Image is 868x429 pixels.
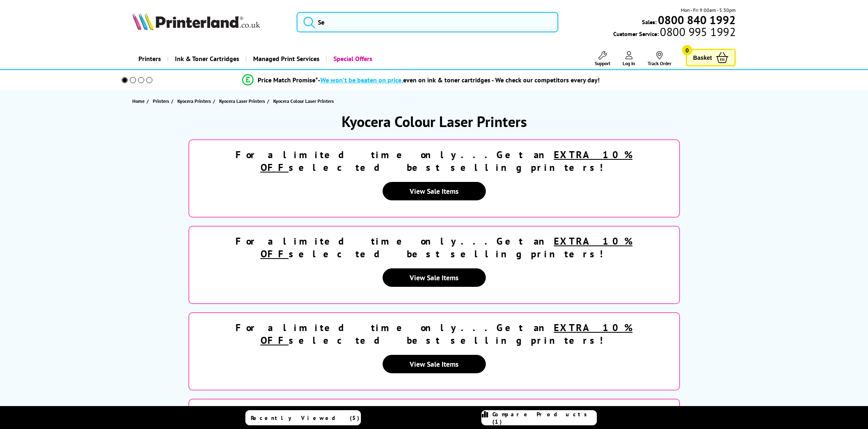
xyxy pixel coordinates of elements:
u: EXTRA 10% OFF [261,148,633,174]
span: Kyocera Laser Printers [219,97,265,105]
a: View Sale Items [383,355,486,373]
strong: For a limited time only...Get an selected best selling printers! [236,148,632,174]
span: Ink & Toner Cartridges [175,48,239,69]
a: Kyocera Printers [177,97,213,105]
span: Kyocera Printers [177,97,211,105]
a: View Sale Items [383,182,486,200]
a: Basket 0 [686,49,736,66]
span: Price Match Promise* [258,76,318,84]
span: Kyocera Colour Laser Printers [273,98,334,104]
span: We won’t be beaten on price, [320,76,403,84]
span: 0800 995 1992 [659,28,735,36]
span: Customer Service: [613,28,735,38]
li: modal_Promise [111,73,732,87]
a: Track Order [648,51,671,66]
input: Se [297,12,558,32]
span: Recently Viewed (5) [251,414,360,422]
a: Log In [623,51,635,66]
a: Support [595,51,610,66]
span: Support [595,60,610,66]
a: Kyocera Laser Printers [219,97,267,105]
u: EXTRA 10% OFF [261,321,633,347]
a: Printers [132,48,167,69]
a: Ink & Toner Cartridges [167,48,245,69]
span: Sales: [642,18,657,26]
span: Basket [693,52,712,63]
span: Compare Products (1) [492,411,596,425]
span: Printers [153,97,169,105]
u: EXTRA 10% OFF [261,235,633,260]
a: Printerland Logo [132,12,286,32]
a: View Sale Items [383,268,486,287]
span: 0 [682,45,692,55]
span: Mon - Fri 9:00am - 5:30pm [681,6,736,14]
img: Printerland Logo [132,12,260,30]
span: Log In [623,60,635,66]
div: - even on ink & toner cartridges - We check our competitors every day! [318,76,600,84]
a: Special Offers [326,48,378,69]
strong: For a limited time only...Get an selected best selling printers! [236,321,632,347]
a: Printers [153,97,171,105]
h1: Kyocera Colour Laser Printers [115,112,754,131]
b: 0800 840 1992 [658,12,736,27]
a: Managed Print Services [245,48,326,69]
a: Recently Viewed (5) [245,410,361,425]
a: Home [132,97,147,105]
a: 0800 840 1992 [657,16,736,24]
a: Compare Products (1) [481,410,597,425]
strong: For a limited time only...Get an selected best selling printers! [236,235,632,260]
